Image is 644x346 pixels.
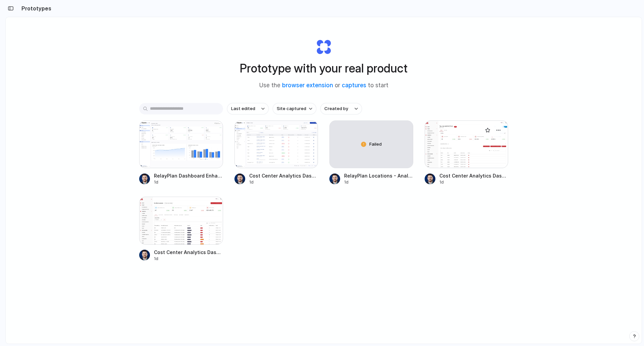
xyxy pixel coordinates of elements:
div: 1d [154,256,223,262]
div: 1d [249,179,318,185]
a: Cost Center Analytics DashboardCost Center Analytics Dashboard1d [425,120,508,185]
span: Last edited [231,105,255,112]
span: Site captured [277,105,306,112]
button: Site captured [273,103,316,114]
span: Failed [369,141,382,148]
a: Cost Center Analytics DashboardCost Center Analytics Dashboard1d [139,197,223,261]
span: Cost Center Analytics Dashboard [439,172,508,179]
button: Created by [320,103,362,114]
a: browser extension [282,82,333,89]
a: captures [342,82,366,89]
h1: Prototype with your real product [240,59,408,77]
a: FailedRelayPlan Locations - Analytics & Filters1d [329,120,413,185]
span: RelayPlan Locations - Analytics & Filters [344,172,413,179]
a: Cost Center Analytics DashboardCost Center Analytics Dashboard1d [234,120,318,185]
span: Created by [324,105,348,112]
span: Use the or to start [259,81,388,90]
div: 1d [439,179,508,185]
button: Last edited [227,103,269,114]
span: Cost Center Analytics Dashboard [154,249,223,256]
span: Cost Center Analytics Dashboard [249,172,318,179]
div: 1d [154,179,223,185]
div: 1d [344,179,413,185]
span: RelayPlan Dashboard Enhancements [154,172,223,179]
a: RelayPlan Dashboard EnhancementsRelayPlan Dashboard Enhancements1d [139,120,223,185]
h2: Prototypes [19,4,51,12]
